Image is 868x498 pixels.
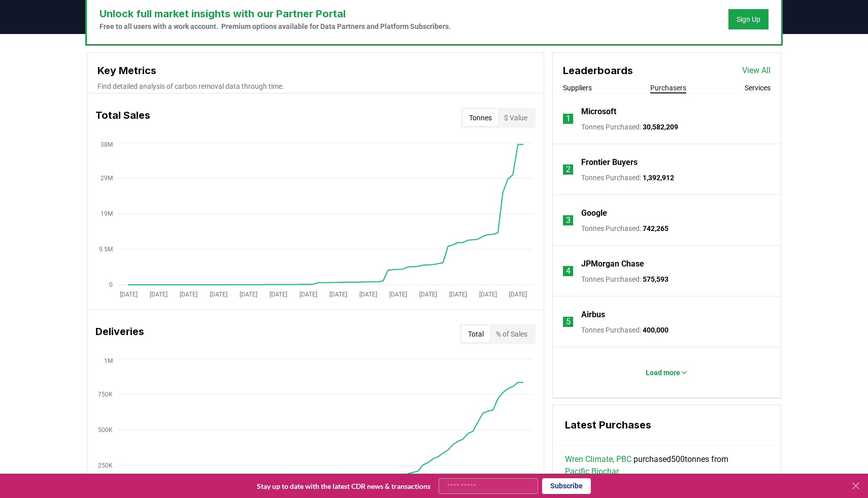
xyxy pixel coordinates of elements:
[565,453,769,478] span: purchased 500 tonnes from
[581,156,638,169] a: Frontier Buyers
[643,123,678,131] span: 30,582,209
[581,223,669,234] p: Tonnes Purchased :
[563,83,592,93] button: Suppliers
[742,64,771,77] a: View All
[581,258,644,270] a: JPMorgan Chase
[101,210,113,217] tspan: 19M
[329,291,347,298] tspan: [DATE]
[509,291,527,298] tspan: [DATE]
[737,14,760,24] a: Sign Up
[565,466,619,478] a: Pacific Biochar
[120,291,138,298] tspan: [DATE]
[359,291,377,298] tspan: [DATE]
[299,291,317,298] tspan: [DATE]
[498,110,533,126] button: $ Value
[270,291,287,298] tspan: [DATE]
[566,316,571,328] p: 5
[97,63,533,78] h3: Key Metrics
[566,214,571,226] p: 3
[98,426,113,434] tspan: 500K
[97,81,533,91] p: Find detailed analysis of carbon removal data through time.
[101,175,113,182] tspan: 29M
[98,391,113,398] tspan: 750K
[210,291,227,298] tspan: [DATE]
[99,246,113,253] tspan: 9.5M
[646,368,680,378] p: Load more
[109,281,113,288] tspan: 0
[581,325,669,335] p: Tonnes Purchased :
[419,291,437,298] tspan: [DATE]
[566,163,571,176] p: 2
[389,291,407,298] tspan: [DATE]
[101,141,113,148] tspan: 38M
[180,291,197,298] tspan: [DATE]
[650,83,686,93] button: Purchasers
[643,224,669,233] span: 742,265
[104,357,113,364] tspan: 1M
[566,265,571,277] p: 4
[490,326,533,342] button: % of Sales
[150,291,168,298] tspan: [DATE]
[643,326,669,334] span: 400,000
[95,324,144,344] h3: Deliveries
[449,291,467,298] tspan: [DATE]
[99,21,451,31] p: Free to all users with a work account. Premium options available for Data Partners and Platform S...
[566,113,571,125] p: 1
[565,453,631,466] a: Wren Climate, PBC
[638,362,696,383] button: Load more
[463,110,498,126] button: Tonnes
[479,291,497,298] tspan: [DATE]
[581,122,678,132] p: Tonnes Purchased :
[95,108,150,128] h3: Total Sales
[565,417,769,433] h3: Latest Purchases
[581,274,669,284] p: Tonnes Purchased :
[581,207,607,219] a: Google
[581,106,616,118] a: Microsoft
[745,83,771,93] button: Services
[643,275,669,283] span: 575,593
[563,63,633,78] h3: Leaderboards
[240,291,257,298] tspan: [DATE]
[462,326,490,342] button: Total
[643,174,674,182] span: 1,392,912
[581,309,605,321] a: Airbus
[98,462,113,469] tspan: 250K
[99,6,451,21] h3: Unlock full market insights with our Partner Portal
[728,9,769,29] button: Sign Up
[581,173,674,183] p: Tonnes Purchased :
